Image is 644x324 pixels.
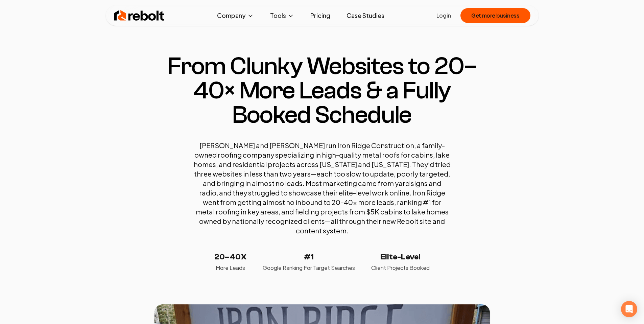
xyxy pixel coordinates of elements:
[214,264,246,272] p: More Leads
[194,141,451,235] p: [PERSON_NAME] and [PERSON_NAME] run Iron Ridge Construction, a family-owned roofing company speci...
[265,9,300,22] button: Tools
[212,9,259,22] button: Company
[214,252,246,262] p: 20–40X
[436,11,451,20] a: Login
[263,264,355,272] p: Google Ranking For Target Searches
[621,301,637,317] div: Open Intercom Messenger
[341,9,390,22] a: Case Studies
[460,8,530,23] button: Get more business
[371,264,430,272] p: Client Projects Booked
[305,9,336,22] a: Pricing
[371,252,430,262] p: Elite-Level
[154,54,490,127] h1: From Clunky Websites to 20–40× More Leads & a Fully Booked Schedule
[114,9,165,22] img: Rebolt Logo
[263,252,355,262] p: #1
